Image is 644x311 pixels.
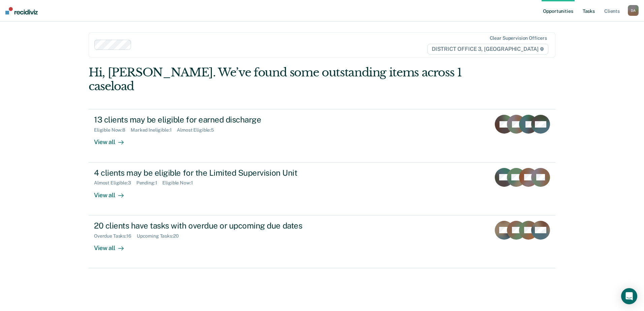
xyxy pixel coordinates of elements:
[89,215,555,268] a: 20 clients have tasks with overdue or upcoming due datesOverdue Tasks:16Upcoming Tasks:20View all
[94,186,132,199] div: View all
[94,115,330,125] div: 13 clients may be eligible for earned discharge
[621,288,637,304] div: Open Intercom Messenger
[427,44,548,55] span: DISTRICT OFFICE 3, [GEOGRAPHIC_DATA]
[89,66,462,93] div: Hi, [PERSON_NAME]. We’ve found some outstanding items across 1 caseload
[177,127,219,133] div: Almost Eligible : 5
[89,109,555,162] a: 13 clients may be eligible for earned dischargeEligible Now:8Marked Ineligible:1Almost Eligible:5...
[628,5,639,16] button: DA
[131,127,177,133] div: Marked Ineligible : 1
[136,180,163,186] div: Pending : 1
[490,35,547,41] div: Clear supervision officers
[137,233,184,239] div: Upcoming Tasks : 20
[89,163,555,215] a: 4 clients may be eligible for the Limited Supervision UnitAlmost Eligible:3Pending:1Eligible Now:...
[5,7,38,14] img: Recidiviz
[94,168,330,178] div: 4 clients may be eligible for the Limited Supervision Unit
[94,221,330,231] div: 20 clients have tasks with overdue or upcoming due dates
[628,5,639,16] div: D A
[94,133,132,146] div: View all
[94,180,136,186] div: Almost Eligible : 3
[94,233,137,239] div: Overdue Tasks : 16
[94,127,131,133] div: Eligible Now : 8
[162,180,198,186] div: Eligible Now : 1
[94,239,132,252] div: View all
